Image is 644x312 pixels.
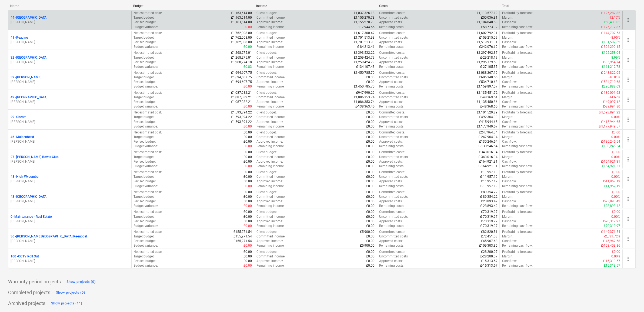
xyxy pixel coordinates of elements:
p: Remaining income : [256,65,285,69]
button: Show projects (11) [50,299,84,308]
p: Net estimated cost : [134,110,162,115]
p: Committed costs : [379,90,405,95]
p: Remaining cashflow : [502,84,533,89]
p: £0.00 [243,104,252,109]
p: £0.00 [243,84,252,89]
span: more_vert [625,136,632,143]
p: £1,694,607.75 [231,75,252,80]
p: Profitability forecast : [502,31,533,35]
p: -16.81% [609,75,620,80]
div: Total [502,4,621,8]
span: more_vert [625,57,632,63]
p: £0.00 [243,124,252,129]
p: £242,076.69 [479,45,498,49]
span: more_vert [625,216,632,222]
p: Remaining costs : [379,124,405,129]
p: £0.00 [243,144,252,149]
p: Net estimated cost : [134,31,162,35]
p: Cashflow : [502,100,517,104]
p: £0.00 [366,144,375,149]
p: Uncommitted costs : [379,35,409,40]
p: £1,762,008.00 [231,40,252,45]
p: £0.00 [366,130,375,135]
p: Committed costs : [379,130,405,135]
p: Committed costs : [379,11,405,15]
p: Profitability forecast : [502,110,533,115]
p: £1,450,785.70 [354,71,375,75]
p: £58,773.32 [481,25,498,29]
p: Margin : [502,75,513,80]
p: £1,602,792.91 [477,31,498,35]
p: £415,944.65 [479,120,498,124]
p: [PERSON_NAME] [11,159,129,164]
p: £50,430.05 [604,20,620,25]
p: [PERSON_NAME] [11,120,129,124]
p: Revised budget : [134,20,157,25]
p: £-35,954.74 [603,60,620,65]
p: £-117,944.55 [356,25,375,29]
p: Approved income : [256,120,283,124]
p: Remaining cashflow : [502,144,533,149]
p: Remaining income : [256,144,285,149]
p: £0.00 [366,155,375,159]
p: Uncommitted costs : [379,95,409,100]
p: Margin : [502,35,513,40]
p: £130,246.54 [479,139,498,144]
p: £492,364.33 [479,115,498,119]
p: £0.00 [243,25,252,29]
p: Approved income : [256,60,283,65]
p: £1,135,451.72 [477,90,498,95]
p: £-126,287.82 [601,11,620,15]
p: Target budget : [134,35,155,40]
p: Remaining cashflow : [502,124,533,129]
div: 48 -High Wycombe[PERSON_NAME] [11,175,129,184]
p: £0.00 [243,135,252,139]
p: Client budget : [256,71,277,75]
p: Remaining costs : [379,84,405,89]
p: Committed income : [256,35,285,40]
p: £1,268,275.01 [231,51,252,55]
p: £1,087,082.21 [231,100,252,104]
p: £0.00 [366,124,375,129]
span: more_vert [625,76,632,83]
p: Cashflow : [502,120,517,124]
p: 43 - [GEOGRAPHIC_DATA] [11,194,47,199]
p: £0.00 [612,130,620,135]
p: £1,694,607.75 [231,80,252,84]
p: Approved costs : [379,20,403,25]
p: 39 - [PERSON_NAME] [11,75,41,80]
p: £1,113,577.19 [477,11,498,15]
p: Approved costs : [379,60,403,65]
p: £-138,363.45 [356,104,375,109]
p: Remaining costs : [379,25,405,29]
p: [PERSON_NAME] [11,259,129,263]
p: £0.00 [243,139,252,144]
p: Committed costs : [379,71,405,75]
p: £-48,368.65 [480,104,498,109]
p: £1,101,529.89 [477,110,498,115]
p: £-29,218.19 [480,55,498,60]
p: 100 - CCTV Roll Out [11,254,39,259]
div: 36 -[PERSON_NAME][GEOGRAPHIC_DATA] Re-model[PERSON_NAME] [11,234,129,243]
p: £-243,822.05 [601,71,620,75]
p: Committed income : [256,115,285,119]
p: Revised budget : [134,80,157,84]
p: £0.83 [243,65,252,69]
span: more_vert [625,256,632,262]
p: £1,159,897.07 [477,84,498,89]
p: Profitability forecast : [502,130,533,135]
p: Committed income : [256,15,285,20]
span: more_vert [625,17,632,23]
p: £1,393,532.22 [354,51,375,55]
p: £1,450,785.70 [354,84,375,89]
div: 46 -Maidenhead[PERSON_NAME] [11,135,129,144]
p: £1,295,379.53 [477,60,498,65]
p: £130,246.54 [602,144,620,149]
p: Client budget : [256,130,277,135]
div: 44 -[GEOGRAPHIC_DATA][PERSON_NAME] [11,15,129,25]
p: Profitability forecast : [502,150,533,155]
p: £1,087,082.21 [231,95,252,100]
p: Net estimated cost : [134,130,162,135]
div: 29 -Cheam[PERSON_NAME] [11,115,129,124]
p: Budget variance : [134,25,158,29]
